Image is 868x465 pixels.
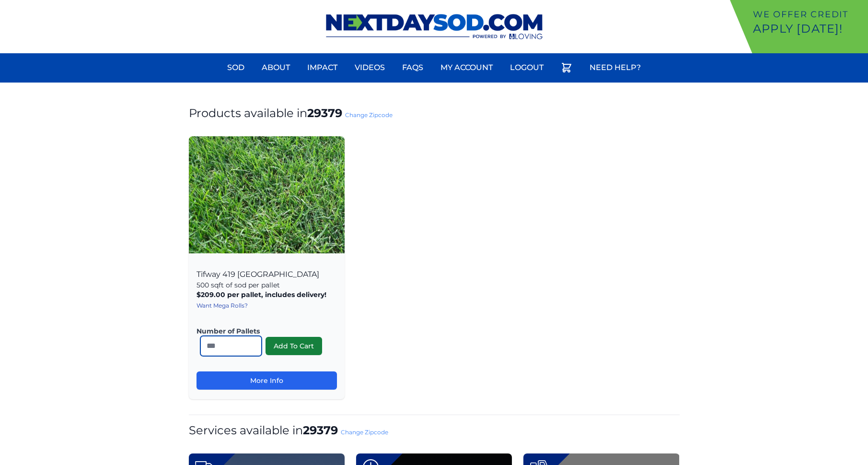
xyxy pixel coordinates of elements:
[197,302,248,309] a: Want Mega Rolls?
[197,326,329,336] label: Number of Pallets
[435,56,498,79] a: My Account
[261,290,326,299] span: , includes delivery!
[345,111,393,119] a: Change Zipcode
[189,136,345,253] img: Tifway 419 Bermuda Product Image
[256,56,296,79] a: About
[753,21,864,36] p: Apply [DATE]!
[753,8,864,21] p: We offer Credit
[189,423,680,438] h1: Services available in
[349,56,391,79] a: Videos
[221,56,250,79] a: Sod
[303,423,338,437] strong: 29379
[341,429,388,436] a: Change Zipcode
[197,290,337,299] p: $209.00 per pallet
[504,56,549,79] a: Logout
[307,106,342,120] strong: 29379
[584,56,647,79] a: Need Help?
[197,280,337,290] p: 500 sqft of sod per pallet
[301,56,343,79] a: Impact
[189,106,680,121] h1: Products available in
[197,371,337,390] a: More Info
[396,56,429,79] a: FAQs
[189,259,345,399] div: Tifway 419 [GEOGRAPHIC_DATA]
[266,337,322,355] button: Add To Cart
